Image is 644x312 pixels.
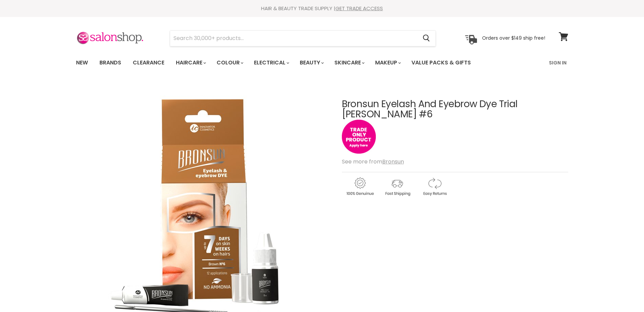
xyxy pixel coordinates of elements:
ul: Main menu [71,53,511,73]
a: Bronsun [382,158,404,165]
a: Brands [94,56,126,70]
img: tradeonly_small.jpg [342,120,376,154]
button: Search [418,31,436,46]
a: Electrical [249,56,293,70]
p: Orders over $149 ship free! [482,35,545,41]
a: Haircare [171,56,210,70]
a: Colour [211,56,247,70]
div: HAIR & BEAUTY TRADE SUPPLY | [68,5,577,12]
a: Beauty [295,56,328,70]
nav: Main [68,53,577,73]
a: Value Packs & Gifts [406,56,476,70]
img: genuine.gif [342,176,378,197]
img: shipping.gif [379,176,415,197]
a: GET TRADE ACCESS [335,5,383,12]
a: Skincare [329,56,369,70]
a: Clearance [128,56,169,70]
h1: Bronsun Eyelash And Eyebrow Dye Trial [PERSON_NAME] #6 [342,99,568,120]
a: Sign In [545,56,571,70]
img: returns.gif [417,176,453,197]
form: Product [170,30,436,46]
a: New [71,56,93,70]
span: See more from [342,158,404,165]
a: Makeup [370,56,405,70]
input: Search [170,31,418,46]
